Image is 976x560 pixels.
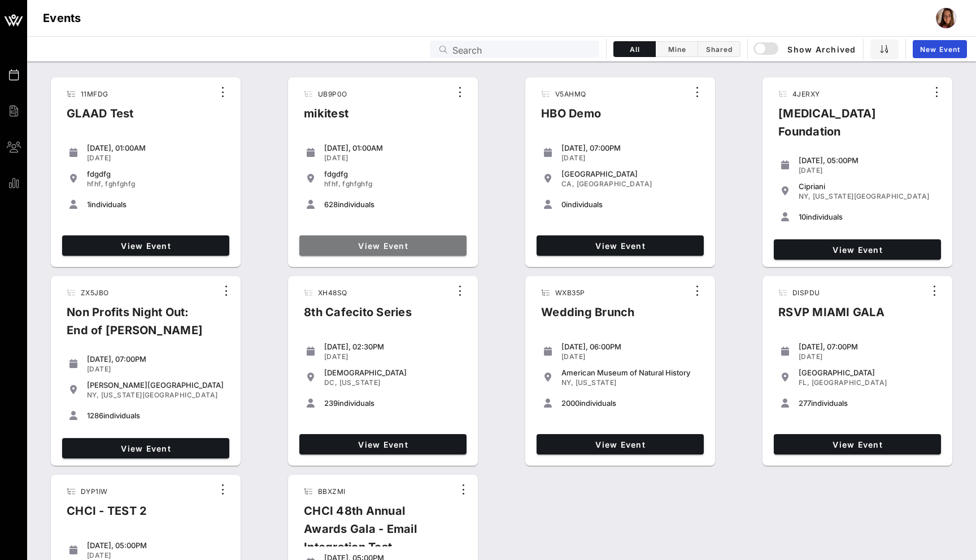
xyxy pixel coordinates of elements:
[318,288,347,297] span: XH48SQ
[792,90,820,98] span: 4JERXY
[87,200,90,209] span: 1
[81,487,107,496] span: DYP1IW
[318,90,347,98] span: UB9P0O
[778,245,936,255] span: View Event
[324,200,462,209] div: individuals
[769,303,894,330] div: RSVP MIAMI GALA
[799,378,809,387] span: FL,
[295,303,421,330] div: 8th Cafecito Series
[87,200,225,209] div: individuals
[561,399,699,408] div: individuals
[62,235,229,256] a: View Event
[81,90,108,98] span: 11MFDG
[324,143,462,152] div: [DATE], 01:00AM
[799,192,811,200] span: NY,
[62,438,229,458] a: View Event
[532,104,610,132] div: HBO Demo
[774,434,941,454] a: View Event
[541,241,699,251] span: View Event
[87,169,225,178] div: fdgdfg
[755,42,856,56] span: Show Archived
[87,180,103,188] span: hfhf,
[577,180,652,188] span: [GEOGRAPHIC_DATA]
[812,378,887,387] span: [GEOGRAPHIC_DATA]
[561,200,699,209] div: individuals
[799,212,806,221] span: 10
[299,235,467,256] a: View Event
[87,143,225,152] div: [DATE], 01:00AM
[43,9,81,27] h1: Events
[561,169,699,178] div: [GEOGRAPHIC_DATA]
[537,235,704,256] a: View Event
[324,154,462,163] div: [DATE]
[799,156,936,165] div: [DATE], 05:00PM
[576,378,617,387] span: [US_STATE]
[324,399,462,408] div: individuals
[87,411,103,420] span: 1286
[324,180,341,188] span: hfhf,
[561,143,699,152] div: [DATE], 07:00PM
[561,342,699,351] div: [DATE], 06:00PM
[698,41,740,57] button: Shared
[774,239,941,260] a: View Event
[105,180,135,188] span: fghfghfg
[295,104,358,132] div: mikitest
[58,303,217,348] div: Non Profits Night Out: End of [PERSON_NAME]
[799,399,811,408] span: 277
[555,288,585,297] span: WXB35P
[324,342,462,351] div: [DATE], 02:30PM
[324,378,337,387] span: DC,
[299,434,467,454] a: View Event
[324,399,338,408] span: 239
[778,440,936,449] span: View Event
[705,45,733,54] span: Shared
[555,90,586,98] span: V5AHMQ
[913,40,967,58] a: New Event
[799,166,936,175] div: [DATE]
[769,104,927,150] div: [MEDICAL_DATA] Foundation
[67,241,225,251] span: View Event
[304,241,462,251] span: View Event
[339,378,381,387] span: [US_STATE]
[755,39,856,59] button: Show Archived
[561,180,574,188] span: CA,
[920,45,960,54] span: New Event
[324,200,338,209] span: 628
[87,154,225,163] div: [DATE]
[87,411,225,420] div: individuals
[324,169,462,178] div: fdgdfg
[67,444,225,453] span: View Event
[324,352,462,361] div: [DATE]
[792,288,820,297] span: DISPDU
[613,41,656,57] button: All
[561,378,573,387] span: NY,
[58,104,143,132] div: GLAAD Test
[561,200,566,209] span: 0
[799,342,936,351] div: [DATE], 07:00PM
[813,192,930,200] span: [US_STATE][GEOGRAPHIC_DATA]
[58,502,156,529] div: CHCI - TEST 2
[318,487,345,496] span: BBXZMI
[541,440,699,449] span: View Event
[101,391,218,399] span: [US_STATE][GEOGRAPHIC_DATA]
[87,551,225,560] div: [DATE]
[561,352,699,361] div: [DATE]
[621,45,648,54] span: All
[87,355,225,364] div: [DATE], 07:00PM
[87,365,225,374] div: [DATE]
[324,368,462,377] div: [DEMOGRAPHIC_DATA]
[656,41,698,57] button: Mine
[304,440,462,449] span: View Event
[537,434,704,454] a: View Event
[87,380,225,390] div: [PERSON_NAME][GEOGRAPHIC_DATA]
[342,180,372,188] span: fghfghfg
[663,45,691,54] span: Mine
[799,182,936,191] div: Cipriani
[87,391,99,399] span: NY,
[561,368,699,377] div: American Museum of Natural History
[81,288,108,297] span: ZX5JBO
[799,399,936,408] div: individuals
[799,212,936,221] div: individuals
[87,541,225,550] div: [DATE], 05:00PM
[561,399,579,408] span: 2000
